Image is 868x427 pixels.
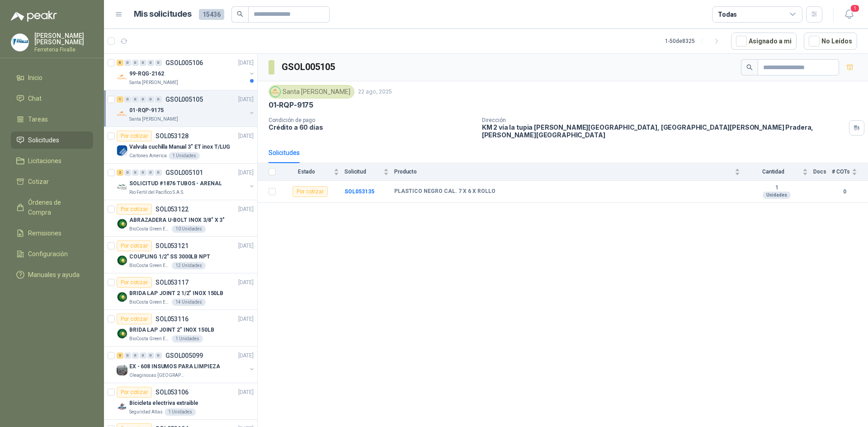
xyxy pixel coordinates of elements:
[165,60,203,66] p: GSOL005106
[832,169,850,175] span: # COTs
[238,388,254,397] p: [DATE]
[117,60,123,66] div: 6
[11,266,93,283] a: Manuales y ayuda
[156,243,189,249] p: SOL053121
[281,163,344,181] th: Estado
[134,8,192,21] h1: Mis solicitudes
[11,194,93,221] a: Órdenes de Compra
[34,47,93,52] p: Ferreteria Fivalle
[11,225,93,242] a: Remisiones
[117,167,255,196] a: 2 0 0 0 0 0 GSOL005101[DATE] Company LogoSOLICITUD #1876 TUBOS - ARENALRio Fertil del Pacífico S....
[394,188,495,195] b: PLASTICO NEGRO CAL. 7 X 6 X ROLLO
[11,34,28,51] img: Company Logo
[28,177,49,187] span: Cotizar
[199,9,224,20] span: 15436
[117,314,152,324] div: Por cotizar
[731,33,797,50] button: Asignado a mi
[28,94,42,103] span: Chat
[156,133,189,139] p: SOL053128
[165,408,196,416] div: 1 Unidades
[155,169,162,176] div: 0
[117,218,127,229] img: Company Logo
[172,335,203,343] div: 1 Unidades
[132,60,139,66] div: 0
[129,408,163,416] p: Seguridad Atlas
[11,90,93,107] a: Chat
[763,192,791,199] div: Unidades
[281,169,332,175] span: Estado
[117,169,123,176] div: 2
[129,225,170,233] p: BioCosta Green Energy S.A.S
[117,131,152,141] div: Por cotizar
[11,69,93,86] a: Inicio
[129,372,186,379] p: Oleaginosas [GEOGRAPHIC_DATA][PERSON_NAME]
[129,79,178,86] p: Santa [PERSON_NAME]
[165,96,203,103] p: GSOL005105
[292,186,328,197] div: Por cotizar
[104,127,257,164] a: Por cotizarSOL053128[DATE] Company LogoValvula cuchilla Manual 3" ET inox T/LUGCartones America1 ...
[117,96,123,103] div: 1
[28,197,85,217] span: Órdenes de Compra
[172,262,206,269] div: 12 Unidades
[117,350,255,379] a: 3 0 0 0 0 0 GSOL005099[DATE] Company LogoEX - 608 INSUMOS PARA LIMPIEZAOleaginosas [GEOGRAPHIC_DA...
[129,216,225,225] p: ABRAZADERA U-BOLT INOX 3/8" X 3"
[129,143,230,151] p: Valvula cuchilla Manual 3" ET inox T/LUG
[165,169,203,176] p: GSOL005101
[129,106,164,115] p: 01-RQP-9175
[270,87,280,97] img: Company Logo
[129,362,220,371] p: EX - 608 INSUMOS PARA LIMPIEZA
[147,96,154,103] div: 0
[117,182,127,192] img: Company Logo
[238,352,254,360] p: [DATE]
[117,204,152,215] div: Por cotizar
[28,270,80,280] span: Manuales y ayuda
[238,132,254,141] p: [DATE]
[129,326,214,334] p: BRIDA LAP JOINT 2" INOX 150LB
[482,117,845,123] p: Dirección
[156,206,189,212] p: SOL053122
[745,169,801,175] span: Cantidad
[117,365,127,375] img: Company Logo
[129,299,170,306] p: BioCosta Green Energy S.A.S
[104,273,257,310] a: Por cotizarSOL053117[DATE] Company LogoBRIDA LAP JOINT 2 1/2" INOX 150LBBioCosta Green Energy S.A...
[11,11,57,22] img: Logo peakr
[140,60,146,66] div: 0
[117,277,152,288] div: Por cotizar
[129,289,223,298] p: BRIDA LAP JOINT 2 1/2" INOX 150LB
[117,352,123,359] div: 3
[155,60,162,66] div: 0
[237,11,243,17] span: search
[129,70,164,78] p: 99-RQG-2162
[269,148,300,158] div: Solicitudes
[344,188,374,195] b: SOL053135
[129,152,167,160] p: Cartones America
[124,96,131,103] div: 0
[117,94,255,123] a: 1 0 0 0 0 0 GSOL005105[DATE] Company Logo01-RQP-9175Santa [PERSON_NAME]
[156,389,189,395] p: SOL053106
[117,240,152,251] div: Por cotizar
[140,352,146,359] div: 0
[155,352,162,359] div: 0
[104,383,257,420] a: Por cotizarSOL053106[DATE] Company LogoBicicleta electriva extraibleSeguridad Atlas1 Unidades
[482,123,845,139] p: KM 2 vía la tupia [PERSON_NAME][GEOGRAPHIC_DATA], [GEOGRAPHIC_DATA][PERSON_NAME] Pradera , [PERSO...
[804,33,857,50] button: No Leídos
[129,116,178,123] p: Santa [PERSON_NAME]
[394,163,745,181] th: Producto
[129,253,210,261] p: COUPLING 1/2" SS 3000LB NPT
[124,60,131,66] div: 0
[28,73,42,83] span: Inicio
[172,299,206,306] div: 14 Unidades
[155,96,162,103] div: 0
[269,117,475,123] p: Condición de pago
[117,401,127,412] img: Company Logo
[841,6,857,23] button: 1
[745,163,813,181] th: Cantidad
[746,64,753,70] span: search
[117,145,127,156] img: Company Logo
[28,228,61,238] span: Remisiones
[117,57,255,86] a: 6 0 0 0 0 0 GSOL005106[DATE] Company Logo99-RQG-2162Santa [PERSON_NAME]
[813,163,832,181] th: Docs
[132,352,139,359] div: 0
[269,123,475,131] p: Crédito a 60 días
[140,96,146,103] div: 0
